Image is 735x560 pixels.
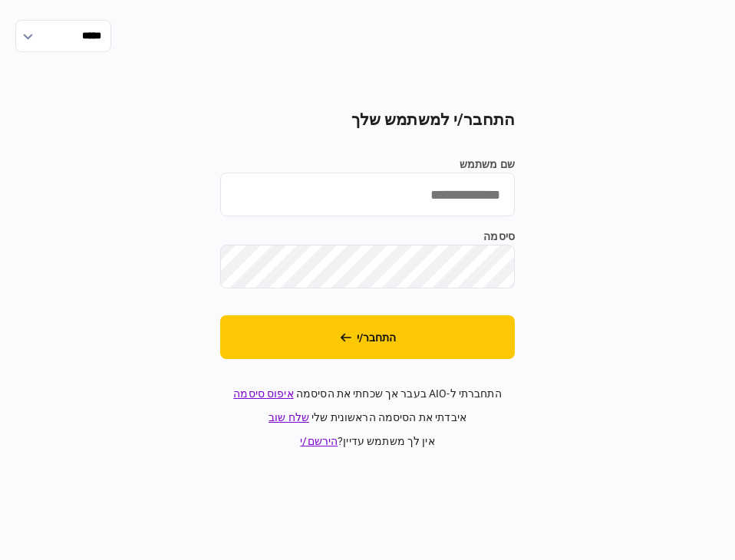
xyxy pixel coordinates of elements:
h2: התחבר/י למשתמש שלך [220,110,515,130]
div: אין לך משתמש עדיין ? [220,433,515,450]
a: שלח שוב [269,411,309,423]
label: שם משתמש [220,156,515,173]
input: הראה אפשרויות בחירת שפה [15,20,111,52]
div: התחברתי ל-AIO בעבר אך שכחתי את הסיסמה [220,386,515,402]
a: הירשם/י [300,435,338,447]
input: שם משתמש [220,173,515,216]
div: איבדתי את הסיסמה הראשונית שלי [220,410,515,426]
button: התחבר/י [220,315,515,359]
input: סיסמה [220,245,515,288]
label: סיסמה [220,229,515,245]
a: איפוס סיסמה [233,387,293,400]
